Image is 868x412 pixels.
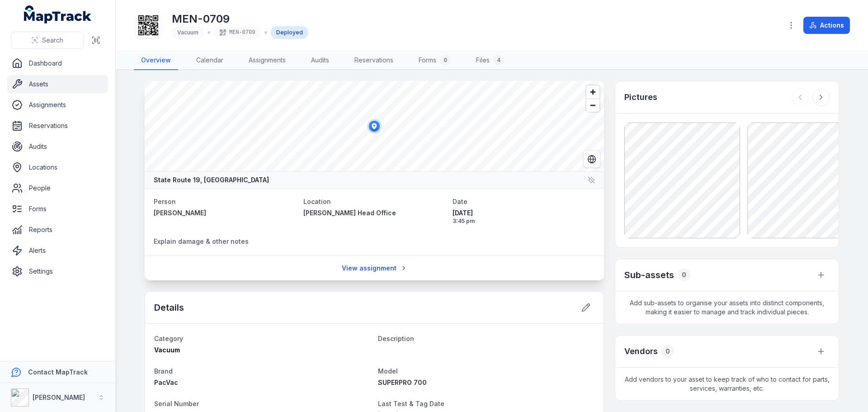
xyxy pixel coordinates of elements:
[154,175,269,185] strong: State Route 19, [GEOGRAPHIC_DATA]
[303,208,446,218] a: [PERSON_NAME] Head Office
[336,260,413,277] a: View assignment
[172,12,308,26] h1: MEN-0709
[453,198,467,205] span: Date
[347,51,401,70] a: Reservations
[624,269,674,281] h2: Sub-assets
[678,269,690,281] div: 0
[615,291,839,324] span: Add sub-assets to organise your assets into distinct components, making it easier to manage and t...
[42,36,63,45] span: Search
[493,55,504,66] div: 4
[7,179,108,197] a: People
[154,367,173,375] span: Brand
[271,26,308,39] div: Deployed
[241,51,293,70] a: Assignments
[378,335,414,342] span: Description
[586,99,599,112] button: Zoom out
[7,200,108,218] a: Forms
[583,151,600,168] button: Switch to Satellite View
[145,81,604,171] canvas: Map
[624,345,658,358] h3: Vendors
[154,208,296,218] a: [PERSON_NAME]
[154,237,249,245] span: Explain damage & other notes
[154,379,178,386] span: PacVac
[7,96,108,114] a: Assignments
[154,301,184,314] h2: Details
[411,51,458,70] a: Forms0
[469,51,511,70] a: Files4
[378,367,398,375] span: Model
[7,75,108,93] a: Assets
[154,400,199,407] span: Serial Number
[11,32,84,49] button: Search
[7,262,108,280] a: Settings
[24,5,92,24] a: MapTrack
[154,335,183,342] span: Category
[7,54,108,72] a: Dashboard
[440,55,451,66] div: 0
[586,85,599,99] button: Zoom in
[661,345,674,358] div: 0
[7,242,108,260] a: Alerts
[33,393,85,401] strong: [PERSON_NAME]
[615,368,839,400] span: Add vendors to your asset to keep track of who to contact for parts, services, warranties, etc.
[453,218,595,225] span: 3:45 pm
[177,29,198,36] span: Vacuum
[7,137,108,156] a: Audits
[7,117,108,135] a: Reservations
[304,51,336,70] a: Audits
[303,198,331,205] span: Location
[7,221,108,239] a: Reports
[303,209,396,217] span: [PERSON_NAME] Head Office
[214,26,261,39] div: MEN-0709
[28,368,88,376] strong: Contact MapTrack
[154,346,180,354] span: Vacuum
[378,400,444,407] span: Last Test & Tag Date
[7,158,108,176] a: Locations
[453,208,595,218] span: [DATE]
[134,51,178,70] a: Overview
[803,17,850,34] button: Actions
[154,198,176,205] span: Person
[453,208,595,225] time: 8/14/2025, 3:45:52 PM
[624,91,657,104] h3: Pictures
[378,379,427,386] span: SUPERPRO 700
[189,51,231,70] a: Calendar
